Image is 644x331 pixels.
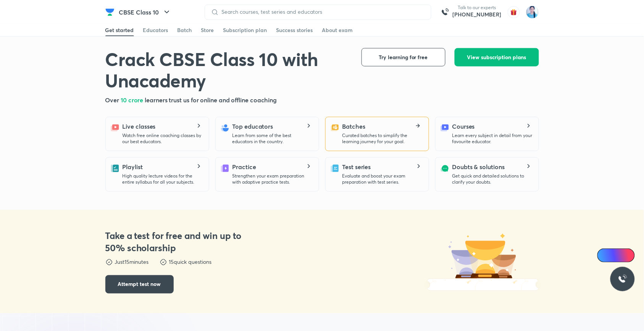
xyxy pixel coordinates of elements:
[379,53,428,61] span: Try learning for free
[342,122,365,131] h5: Batches
[123,132,203,145] p: Watch free online coaching classes by our best educators.
[105,8,115,17] img: Company Logo
[178,24,192,36] a: Batch
[105,24,134,36] a: Get started
[105,275,174,294] button: Attempt test now
[610,252,630,258] span: Ai Doubts
[115,5,176,20] button: CBSE Class 10
[169,258,212,266] p: 15 quick questions
[597,249,635,262] a: Ai Doubts
[342,173,423,185] p: Evaluate and boost your exam preparation with test series.
[178,26,192,34] div: Batch
[362,48,445,66] button: Try learning for free
[452,173,533,185] p: Get quick and detailed solutions to clarify your doubts.
[453,11,502,18] a: [PHONE_NUMBER]
[276,26,313,34] div: Success stories
[452,132,533,145] p: Learn every subject in detail from your favourite educator.
[123,173,203,185] p: High quality lecture videos for the entire syllabus for all your subjects.
[201,24,214,36] a: Store
[160,258,167,266] img: dst-points
[526,6,539,19] img: Isha Goyal
[143,26,168,34] div: Educators
[276,24,313,36] a: Success stories
[467,53,526,61] span: View subscription plans
[342,162,371,171] h5: Test series
[123,122,156,131] h5: Live classes
[223,26,267,34] div: Subscription plan
[201,26,214,34] div: Store
[232,162,256,171] h5: Practice
[105,48,349,91] h1: Crack CBSE Class 10 with Unacademy
[437,5,453,20] img: call-us
[123,162,143,171] h5: Playlist
[145,96,277,104] span: learners trust us for online and offline coaching
[322,26,353,34] div: About exam
[105,258,113,266] img: dst-points
[143,24,168,36] a: Educators
[219,9,425,15] input: Search courses, test series and educators
[121,96,145,104] span: 10 crore
[447,233,519,279] img: dst-trophy
[232,122,273,131] h5: Top educators
[452,162,505,171] h5: Doubts & solutions
[223,24,267,36] a: Subscription plan
[232,132,313,145] p: Learn from some of the best educators in the country.
[508,6,520,18] img: avatar
[105,229,249,254] h3: Take a test for free and win up to 50% scholarship
[115,258,149,266] p: Just 15 minutes
[452,122,475,131] h5: Courses
[322,24,353,36] a: About exam
[105,96,121,104] span: Over
[342,132,423,145] p: Curated batches to simplify the learning journey for your goal.
[455,48,539,66] button: View subscription plans
[618,274,627,284] img: ttu
[105,26,134,34] div: Get started
[232,173,313,185] p: Strengthen your exam preparation with adaptive practice tests.
[602,252,608,258] img: Icon
[453,5,502,11] p: Talk to our experts
[118,281,161,288] span: Attempt test now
